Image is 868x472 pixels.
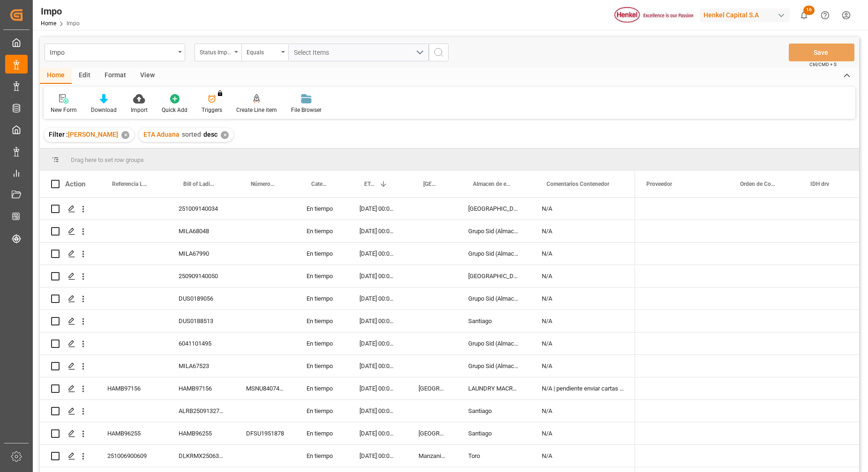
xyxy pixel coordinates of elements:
[348,243,407,265] div: [DATE] 00:00:00
[809,61,837,68] span: Ctrl/CMD + S
[121,131,129,139] div: ✕
[348,220,407,242] div: [DATE] 00:00:00
[241,44,288,61] button: open menu
[531,400,635,422] div: N/A
[96,422,167,444] div: HAMB96255
[295,220,348,242] div: En tiempo
[167,400,235,422] div: ALRB250913270089
[700,8,790,22] div: Henkel Capital S.A
[112,181,148,187] span: Referencia Leschaco
[203,131,217,138] span: desc
[97,68,133,84] div: Format
[457,377,531,399] div: LAUNDRY MACRO CEDIS TOLUCA/ ALMACEN DE MATERIA PRIMA
[311,181,329,187] span: Categoría
[40,265,635,288] div: Press SPACE to select this row.
[96,445,167,467] div: 251006900609
[803,6,815,15] span: 16
[407,422,457,444] div: [GEOGRAPHIC_DATA]
[50,46,175,58] div: Impo
[40,332,635,355] div: Press SPACE to select this row.
[295,422,348,444] div: En tiempo
[789,44,854,61] button: Save
[167,377,235,399] div: HAMB97156
[295,445,348,467] div: En tiempo
[348,377,407,399] div: [DATE] 00:00:00
[614,7,693,23] img: Henkel%20logo.jpg_1689854090.jpg
[348,198,407,220] div: [DATE] 00:00:00
[167,332,235,354] div: 6041101495
[45,44,185,61] button: open menu
[531,265,635,287] div: N/A
[167,422,235,444] div: HAMB96255
[429,44,449,61] button: search button
[96,377,167,399] div: HAMB97156
[793,5,815,26] button: show 16 new notifications
[167,265,235,287] div: 250909140050
[182,131,201,138] span: sorted
[40,198,635,220] div: Press SPACE to select this row.
[546,181,609,187] span: Comentarios Contenedor
[531,220,635,242] div: N/A
[457,265,531,287] div: [GEOGRAPHIC_DATA]
[200,46,232,57] div: Status Importación
[167,355,235,377] div: MILA67523
[740,181,779,187] span: Orden de Compra drv
[294,49,334,56] span: Select Items
[40,400,635,422] div: Press SPACE to select this row.
[40,355,635,377] div: Press SPACE to select this row.
[457,422,531,444] div: Santiago
[295,288,348,310] div: En tiempo
[531,422,635,444] div: N/A
[91,106,117,114] div: Download
[167,288,235,310] div: DUS0189056
[143,131,180,138] span: ETA Aduana
[457,355,531,377] div: Grupo Sid (Almacenaje y Distribucion AVIOR)
[364,181,375,187] span: ETA Aduana
[295,332,348,354] div: En tiempo
[247,46,278,57] div: Equals
[221,131,229,139] div: ✕
[457,243,531,265] div: Grupo Sid (Almacenaje y Distribucion AVIOR)
[183,181,215,187] span: Bill of Lading Number
[531,198,635,220] div: N/A
[531,243,635,265] div: N/A
[531,355,635,377] div: N/A
[473,181,511,187] span: Almacen de entrega
[457,310,531,332] div: Santiago
[41,20,56,27] a: Home
[162,106,187,114] div: Quick Add
[40,243,635,265] div: Press SPACE to select this row.
[457,445,531,467] div: Toro
[236,106,277,114] div: Create Line item
[348,332,407,354] div: [DATE] 00:00:00
[65,180,85,188] div: Action
[167,445,235,467] div: DLKRMX2506362
[348,445,407,467] div: [DATE] 00:00:00
[251,181,276,187] span: Número de Contenedor
[348,288,407,310] div: [DATE] 00:00:00
[68,131,118,138] span: [PERSON_NAME]
[131,106,148,114] div: Import
[295,310,348,332] div: En tiempo
[167,310,235,332] div: DUS0188513
[71,156,144,163] span: Drag here to set row groups
[295,198,348,220] div: En tiempo
[348,265,407,287] div: [DATE] 00:00:00
[348,310,407,332] div: [DATE] 00:00:00
[295,355,348,377] div: En tiempo
[167,243,235,265] div: MILA67990
[348,355,407,377] div: [DATE] 00:00:00
[531,332,635,354] div: N/A
[41,4,80,18] div: Impo
[195,44,241,61] button: open menu
[40,68,72,84] div: Home
[51,106,77,114] div: New Form
[40,445,635,467] div: Press SPACE to select this row.
[133,68,162,84] div: View
[423,181,437,187] span: [GEOGRAPHIC_DATA] - Locode
[407,377,457,399] div: [GEOGRAPHIC_DATA]
[40,288,635,310] div: Press SPACE to select this row.
[457,288,531,310] div: Grupo Sid (Almacenaje y Distribucion AVIOR)
[49,131,68,138] span: Filter :
[40,422,635,445] div: Press SPACE to select this row.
